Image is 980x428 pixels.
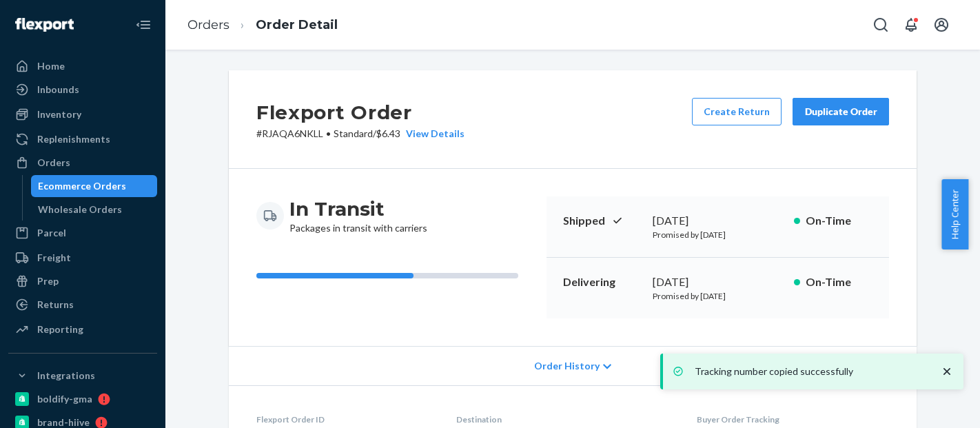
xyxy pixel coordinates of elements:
div: Wholesale Orders [38,203,122,216]
div: Home [37,59,65,73]
div: Prep [37,274,59,288]
p: Promised by [DATE] [653,229,783,241]
a: Ecommerce Orders [31,175,158,197]
button: Create Return [692,98,782,125]
div: Duplicate Order [804,105,877,119]
ol: breadcrumbs [176,5,349,45]
a: Parcel [8,222,157,244]
div: [DATE] [653,213,783,229]
p: Shipped [563,213,642,229]
svg: close toast [940,365,954,378]
a: Wholesale Orders [31,198,158,221]
div: Freight [37,251,71,265]
a: Replenishments [8,128,157,150]
p: # RJAQA6NKLL / $6.43 [256,127,465,141]
a: Home [8,55,157,77]
span: • [326,128,331,139]
p: Tracking number copied successfully [695,365,926,378]
button: Duplicate Order [793,98,889,125]
p: On-Time [806,274,872,290]
div: Inventory [37,108,81,121]
div: Parcel [37,226,66,240]
a: Orders [187,17,229,32]
div: Reporting [37,323,83,336]
img: Flexport logo [15,18,74,32]
div: Ecommerce Orders [38,179,126,193]
a: Returns [8,294,157,316]
div: Inbounds [37,83,79,96]
a: Prep [8,270,157,292]
a: Order Detail [256,17,338,32]
div: Packages in transit with carriers [289,196,427,235]
iframe: Opens a widget where you can chat to one of our agents [892,387,966,421]
div: Replenishments [37,132,110,146]
a: Inbounds [8,79,157,101]
button: Open notifications [897,11,925,39]
dt: Buyer Order Tracking [697,414,889,425]
p: Promised by [DATE] [653,290,783,302]
button: Open account menu [928,11,955,39]
a: boldify-gma [8,388,157,410]
div: Integrations [37,369,95,383]
p: On-Time [806,213,872,229]
h3: In Transit [289,196,427,221]
a: Inventory [8,103,157,125]
button: View Details [400,127,465,141]
a: Reporting [8,318,157,340]
div: Returns [37,298,74,312]
button: Open Search Box [867,11,895,39]
span: Standard [334,128,373,139]
button: Help Center [941,179,968,249]
p: Delivering [563,274,642,290]
a: Freight [8,247,157,269]
dt: Flexport Order ID [256,414,434,425]
button: Close Navigation [130,11,157,39]
span: Order History [534,359,600,373]
h2: Flexport Order [256,98,465,127]
div: boldify-gma [37,392,92,406]
dt: Destination [456,414,675,425]
button: Integrations [8,365,157,387]
a: Orders [8,152,157,174]
div: Orders [37,156,70,170]
div: [DATE] [653,274,783,290]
